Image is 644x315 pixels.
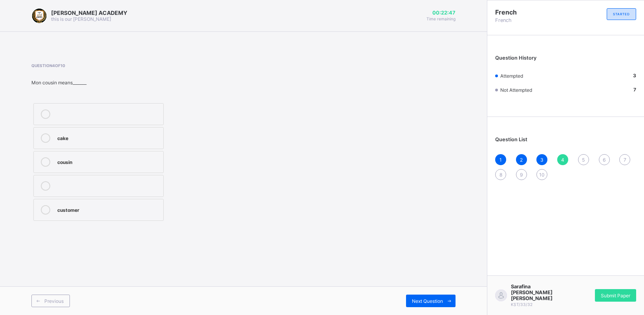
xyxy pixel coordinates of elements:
[412,298,443,304] span: Next Question
[57,157,159,165] div: cousin
[540,157,543,163] span: 3
[511,284,566,301] span: Sarafina [PERSON_NAME] [PERSON_NAME]
[500,73,523,79] span: Attempted
[561,157,564,163] span: 4
[499,157,502,163] span: 1
[495,8,566,16] span: French
[500,87,532,93] span: Not Attempted
[499,172,502,178] span: 8
[582,157,585,163] span: 5
[31,63,255,68] span: Question 4 of 10
[633,73,636,78] b: 3
[603,157,606,163] span: 6
[495,55,536,61] span: Question History
[495,17,566,23] span: French
[495,137,527,142] span: Question List
[539,172,545,178] span: 10
[520,157,523,163] span: 2
[57,133,159,141] div: cake
[31,80,255,86] div: Mon cousin means_______
[511,302,532,307] span: KST/33/32
[613,12,630,16] span: STARTED
[520,172,523,178] span: 9
[624,157,626,163] span: 7
[44,298,64,304] span: Previous
[51,16,111,22] span: this is our [PERSON_NAME]
[601,293,630,299] span: Submit Paper
[633,87,636,93] b: 7
[426,10,456,16] span: 00:22:47
[426,16,456,21] span: Time remaining
[51,9,127,16] span: [PERSON_NAME] ACADEMY
[57,205,159,213] div: customer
